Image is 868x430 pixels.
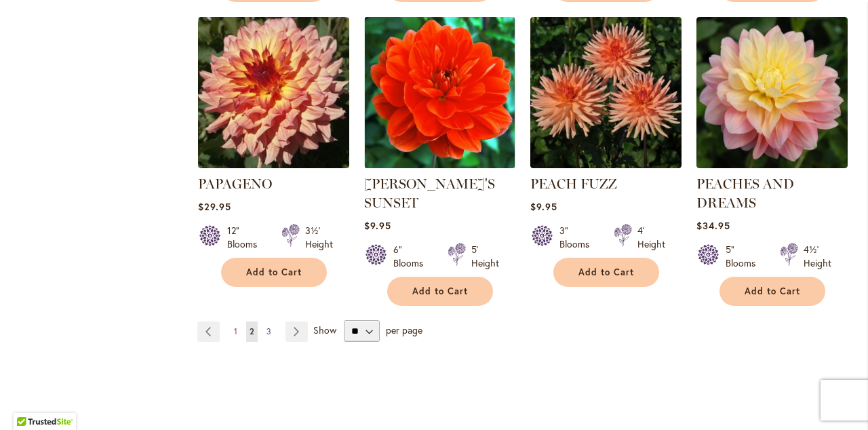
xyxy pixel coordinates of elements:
[578,267,634,278] span: Add to Cart
[263,321,275,342] a: 3
[231,321,241,342] a: 1
[10,382,48,420] iframe: Launch Accessibility Center
[364,176,495,211] a: [PERSON_NAME]'S SUNSET
[364,158,515,171] a: PATRICIA ANN'S SUNSET
[386,324,422,336] span: per page
[530,17,682,168] img: PEACH FUZZ
[553,258,659,287] button: Add to Cart
[412,286,468,297] span: Add to Cart
[719,277,825,306] button: Add to Cart
[696,176,794,211] a: PEACHES AND DREAMS
[696,158,848,171] a: PEACHES AND DREAMS
[198,176,272,192] a: PAPAGENO
[471,243,499,270] div: 5' Height
[221,258,327,287] button: Add to Cart
[305,224,333,251] div: 3½' Height
[530,158,682,171] a: PEACH FUZZ
[804,243,831,270] div: 4½' Height
[696,219,730,232] span: $34.95
[198,200,231,213] span: $29.95
[387,277,493,306] button: Add to Cart
[637,224,665,251] div: 4' Height
[246,267,302,278] span: Add to Cart
[364,17,515,168] img: PATRICIA ANN'S SUNSET
[530,200,557,213] span: $9.95
[227,224,265,251] div: 12" Blooms
[250,326,254,336] span: 2
[745,286,800,297] span: Add to Cart
[696,17,848,168] img: PEACHES AND DREAMS
[198,17,349,168] img: Papageno
[267,326,271,336] span: 3
[559,224,597,251] div: 3" Blooms
[313,324,336,336] span: Show
[726,243,764,270] div: 5" Blooms
[234,326,237,336] span: 1
[364,219,391,232] span: $9.95
[530,176,617,192] a: PEACH FUZZ
[393,243,431,270] div: 6" Blooms
[198,158,349,171] a: Papageno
